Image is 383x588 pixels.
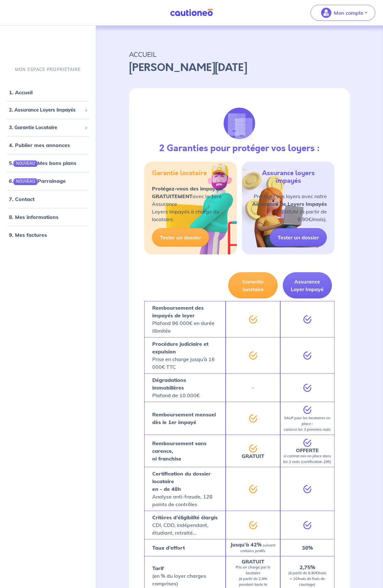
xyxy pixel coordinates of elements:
[284,416,331,432] em: SAUF pour les locataires en place : carence les 3 premiers mois
[152,341,208,355] strong: Procédure judiciaire et expulsion
[3,228,93,241] div: 9. Mes factures
[152,514,218,521] strong: Critères d’éligibilité élargis
[9,214,58,220] a: 8. Mes informations
[9,232,47,238] a: 9. Mes factures
[3,174,93,187] div: 6.NOUVEAUParrainage
[3,211,93,223] div: 8. Mes informations
[321,8,331,18] img: illu_account_valid_menu.svg
[250,169,327,185] h5: Assurance loyers impayés
[296,447,319,453] strong: OFFERTE
[152,169,207,177] h5: Garantie locataire
[283,454,331,464] em: si contrat mis en place dans les 2 mois (certification 29€)
[9,196,34,202] a: 7. Contact
[228,272,277,298] button: Garantie locataire
[230,541,261,548] strong: Jusqu’à 42%
[152,440,207,462] strong: Remboursement sans carence, ni franchise
[15,66,81,73] p: MON ESPACE PROPRIÉTAIRE
[152,411,216,425] strong: Remboursement mensuel dès le 1er impayé
[129,49,350,60] p: ACCUEIL
[129,60,350,75] p: [PERSON_NAME][DATE]
[300,564,315,570] strong: 2,75%
[9,178,66,184] a: 6.NOUVEAUParrainage
[152,305,204,319] strong: Remboursement des impayés de loyer
[152,545,185,551] strong: Taux d’effort
[152,376,218,399] p: Plafond de 10 000€
[242,453,264,459] strong: GRATUIT
[9,160,76,166] a: 5.NOUVEAUMes bons plans
[152,304,218,335] p: Plafond 96 000€ en durée illimitée
[270,228,327,247] a: Tester un dossier
[226,373,280,402] div: -
[222,106,257,141] img: justif-loupe
[3,121,93,134] div: 3. Garantie Locataire
[152,514,218,537] p: CDI, CDD, indépendant, étudiant, retraité...
[3,86,93,99] div: 1. Accueil
[3,139,93,151] div: 4. Publier mes annonces
[152,377,186,391] strong: Dégradations immobilières
[152,470,211,492] strong: Certification du dossier locataire en - de 48h
[9,142,70,148] a: 4. Publier mes annonces
[152,228,209,247] a: Tester un dossier
[9,89,33,96] a: 1. Accueil
[152,564,218,587] p: (en % du loyer charges comprises)
[3,157,93,169] div: 5.NOUVEAUMes bons plans
[9,124,82,131] span: 3. Garantie Locataire
[288,571,327,587] em: (à partir de 9,90€/mois + 1€/mois de frais de courtage)
[152,340,218,371] p: Prise en charge jusqu’à 16 000€ TTC
[252,201,327,207] strong: Assurance de Loyers Impayés
[334,9,364,17] p: Mon compte
[152,470,218,508] p: Analyse anti-fraude, 128 points de contrôles
[152,565,164,571] strong: Tarif
[168,9,215,17] img: Cautioneo
[250,192,327,223] p: Protégez vos loyers avec notre PREMIUM (à partir de 9,90€/mois).
[9,106,82,114] span: 2. Assurance Loyers Impayés
[3,193,93,205] div: 7. Contact
[152,185,221,199] strong: Protégez-vous des impayés GRATUITEMENT
[159,143,320,154] h3: 2 Garanties pour protéger vos loyers :
[311,5,375,21] button: illu_account_valid_menu.svgMon compte
[242,558,264,565] strong: GRATUIT
[302,545,313,551] strong: 38%
[3,104,93,116] div: 2. Assurance Loyers Impayés
[283,272,332,298] button: Assurance Loyer Impayé
[152,185,229,223] p: avec la 1ère Assurance Loyers Impayés à charge du locataire.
